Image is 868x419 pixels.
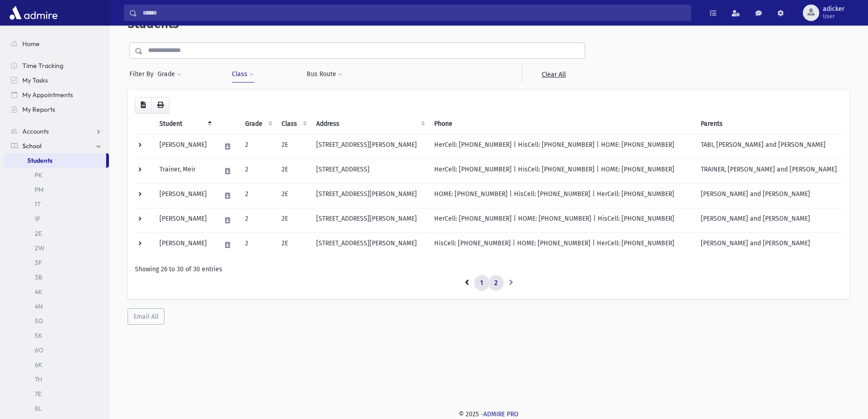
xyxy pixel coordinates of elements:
td: TABI, [PERSON_NAME] and [PERSON_NAME] [695,134,842,159]
a: 4N [4,299,109,314]
td: [PERSON_NAME] [154,134,216,159]
th: Grade: activate to sort column ascending [240,114,276,134]
td: 2 [240,134,276,159]
img: AdmirePro [7,4,60,22]
td: [PERSON_NAME] [154,183,216,208]
td: [PERSON_NAME] [154,208,216,233]
th: Parents [695,114,842,134]
td: 2E [276,134,311,159]
a: Accounts [4,124,109,139]
td: 2E [276,208,311,233]
td: [STREET_ADDRESS][PERSON_NAME] [311,208,429,233]
td: [PERSON_NAME] and [PERSON_NAME] [695,208,842,233]
span: Students [27,156,52,165]
a: 5K [4,328,109,343]
span: My Reports [22,105,55,114]
th: Student: activate to sort column descending [154,114,216,134]
a: 1F [4,212,109,226]
a: 3B [4,270,109,285]
td: Trainer, Meir [154,159,216,183]
td: [PERSON_NAME] and [PERSON_NAME] [695,183,842,208]
td: HerCell: [PHONE_NUMBER] | HisCell: [PHONE_NUMBER] | HOME: [PHONE_NUMBER] [429,134,695,159]
td: 2E [276,233,311,257]
td: [STREET_ADDRESS][PERSON_NAME] [311,233,429,257]
th: Phone [429,114,695,134]
a: My Reports [4,102,109,117]
td: [STREET_ADDRESS][PERSON_NAME] [311,134,429,159]
a: 4K [4,285,109,299]
td: HOME: [PHONE_NUMBER] | HisCell: [PHONE_NUMBER] | HerCell: [PHONE_NUMBER] [429,183,695,208]
button: CSV [135,97,152,114]
a: 6K [4,357,109,372]
a: 1 [474,275,489,291]
td: [STREET_ADDRESS][PERSON_NAME] [311,183,429,208]
td: 2 [240,159,276,183]
div: Showing 26 to 30 of 30 entries [135,264,842,274]
button: Class [231,66,254,83]
a: 3F [4,255,109,270]
button: Email All [128,308,164,325]
a: Home [4,36,109,51]
span: My Tasks [22,76,48,84]
button: Grade [157,66,182,83]
a: PK [4,168,109,182]
button: Bus Route [306,66,343,83]
td: HerCell: [PHONE_NUMBER] | HisCell: [PHONE_NUMBER] | HOME: [PHONE_NUMBER] [429,159,695,183]
span: Accounts [22,127,49,135]
a: School [4,139,109,153]
th: Class: activate to sort column ascending [276,114,311,134]
td: TRAINER, [PERSON_NAME] and [PERSON_NAME] [695,159,842,183]
span: Time Tracking [22,62,63,70]
span: Home [22,40,40,48]
button: Print [151,97,169,114]
td: [STREET_ADDRESS] [311,159,429,183]
td: 2 [240,183,276,208]
td: 2 [240,233,276,257]
span: My Appointments [22,91,73,99]
a: ADMIRE PRO [483,410,519,418]
a: 2 [488,275,503,291]
th: Address: activate to sort column ascending [311,114,429,134]
span: Filter By [129,69,157,79]
td: 2E [276,159,311,183]
td: HerCell: [PHONE_NUMBER] | HOME: [PHONE_NUMBER] | HisCell: [PHONE_NUMBER] [429,208,695,233]
a: Clear All [522,66,585,83]
span: User [823,13,844,20]
td: [PERSON_NAME] and [PERSON_NAME] [695,233,842,257]
span: School [22,142,41,150]
td: [PERSON_NAME] [154,233,216,257]
td: 2E [276,183,311,208]
a: 2E [4,226,109,241]
input: Search [137,5,691,21]
a: My Tasks [4,73,109,88]
td: 2 [240,208,276,233]
a: 6O [4,343,109,357]
a: 1T [4,197,109,212]
a: My Appointments [4,88,109,102]
a: Students [4,153,106,168]
div: © 2025 - [124,409,853,419]
a: 7E [4,387,109,401]
a: Time Tracking [4,58,109,73]
span: adicker [823,5,844,13]
a: 7H [4,372,109,387]
td: HisCell: [PHONE_NUMBER] | HOME: [PHONE_NUMBER] | HerCell: [PHONE_NUMBER] [429,233,695,257]
a: 5G [4,314,109,328]
a: 8L [4,401,109,416]
a: 2W [4,241,109,255]
a: PM [4,182,109,197]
